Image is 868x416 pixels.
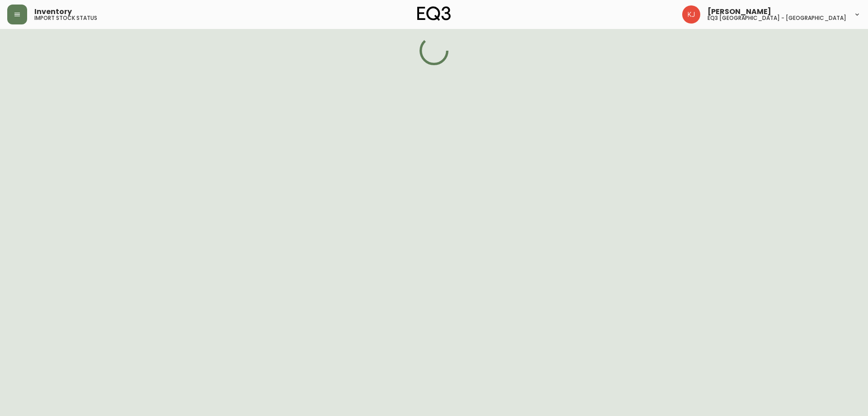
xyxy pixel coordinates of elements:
[682,5,700,24] img: 24a625d34e264d2520941288c4a55f8e
[708,15,846,21] h5: eq3 [GEOGRAPHIC_DATA] - [GEOGRAPHIC_DATA]
[708,8,771,15] span: [PERSON_NAME]
[34,8,72,15] span: Inventory
[34,15,97,21] h5: import stock status
[417,6,451,21] img: logo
